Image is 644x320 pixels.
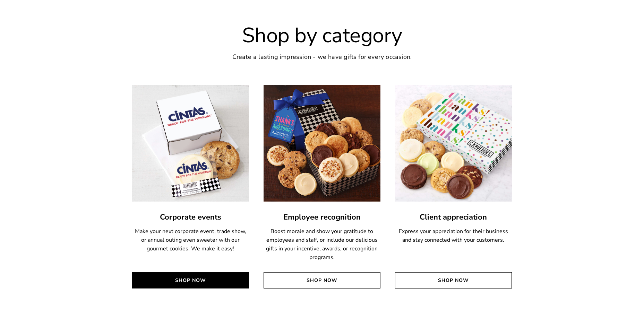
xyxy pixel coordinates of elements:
[395,272,512,288] a: Shop Now
[132,24,512,47] h2: Shop by category
[132,85,249,202] img: Corporate events
[264,227,380,262] p: Boost morale and show your gratitude to employees and staff, or include our delicious gifts in yo...
[395,212,512,223] a: Client appreciation
[264,85,380,202] img: Employee recognition
[132,212,249,223] a: Corporate events
[132,272,249,288] a: Shop Now
[395,85,512,202] img: Client appreciation
[264,212,380,223] a: Employee recognition
[132,54,512,61] h6: Create a lasting impression - we have gifts for every occasion.
[132,227,249,253] p: Make your next corporate event, trade show, or annual outing even sweeter with our gourmet cookie...
[395,227,512,245] p: Express your appreciation for their business and stay connected with your customers.
[264,272,380,288] a: Shop Now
